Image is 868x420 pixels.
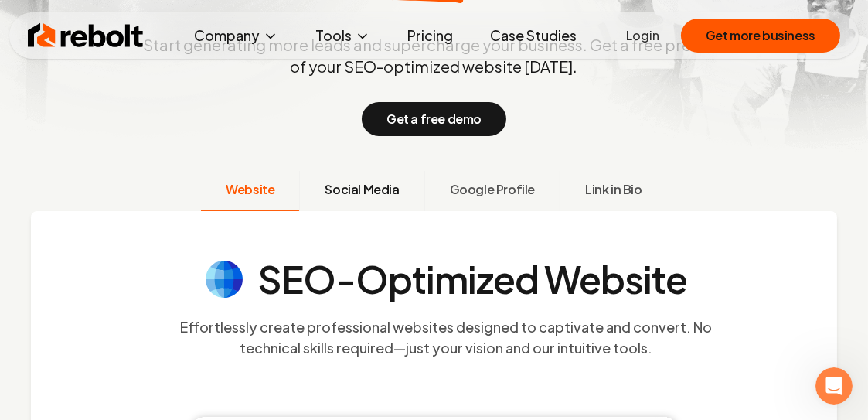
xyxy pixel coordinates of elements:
button: Company [182,20,291,51]
a: Pricing [395,20,465,51]
span: Google Profile [450,180,535,199]
button: Tools [303,20,383,51]
span: Website [226,180,274,199]
iframe: Intercom live chat [815,367,853,405]
span: Social Media [325,180,399,199]
button: Get a free demo [362,102,506,136]
span: Link in Bio [585,180,642,199]
a: Case Studies [478,20,589,51]
h4: SEO-Optimized Website [258,261,688,298]
button: Website [201,171,299,211]
button: Social Media [299,171,424,211]
a: Login [626,26,659,45]
button: Link in Bio [560,171,667,211]
button: Get more business [681,19,840,53]
img: Rebolt Logo [28,20,144,51]
button: Google Profile [424,171,560,211]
